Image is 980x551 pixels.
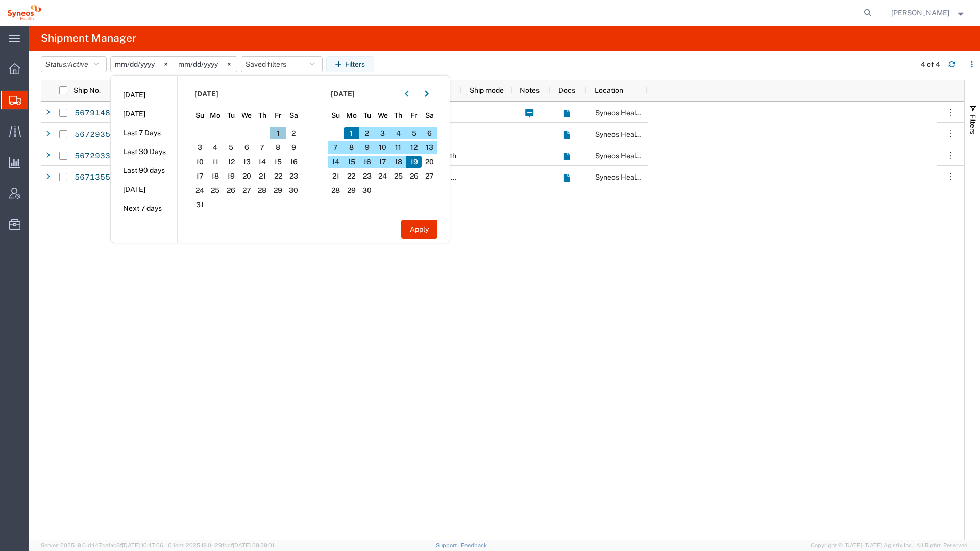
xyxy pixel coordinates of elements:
span: 13 [239,156,255,168]
span: 10 [375,141,390,154]
span: We [239,110,255,121]
span: Location [595,86,623,94]
span: 5 [406,127,422,139]
button: Filters [326,56,374,72]
span: 6 [239,141,255,154]
span: 25 [208,184,224,196]
li: Next 7 days [111,199,177,218]
span: 4 [390,127,406,139]
span: 27 [422,170,437,182]
span: 20 [422,156,437,168]
span: 28 [255,184,271,196]
span: [DATE] 09:39:01 [233,542,274,548]
span: 18 [208,170,224,182]
span: 23 [286,170,302,182]
span: [DATE] [331,89,355,99]
span: 7 [255,141,271,154]
span: 14 [255,156,271,168]
span: Syneos Health France SARL [595,152,687,160]
span: 17 [192,170,208,182]
span: Mo [344,110,359,121]
span: CHU Nice - Hôpital Pasteur 2 [409,173,502,181]
span: 2 [286,127,302,139]
span: 14 [328,156,344,168]
span: 19 [223,170,239,182]
span: 8 [344,141,359,154]
span: Mo [208,110,224,121]
span: 16 [286,156,302,168]
span: Syneos Health France SARL [595,173,687,181]
span: 12 [406,141,422,154]
button: [PERSON_NAME] [891,7,966,19]
span: [DATE] 10:47:06 [122,542,163,548]
input: Not set [111,57,174,72]
span: Fr [270,110,286,121]
span: 11 [390,141,406,154]
span: 29 [344,184,359,196]
span: Active [68,60,88,68]
span: Sa [422,110,437,121]
a: 56729350 [74,127,116,143]
span: 30 [286,184,302,196]
span: Filters [969,114,977,134]
a: Feedback [461,542,487,548]
span: 1 [344,127,359,139]
span: 10 [192,156,208,168]
span: Tu [359,110,375,121]
span: Docs [558,86,575,94]
button: Status:Active [41,56,107,72]
span: 1 [270,127,286,139]
span: 9 [286,141,302,154]
li: [DATE] [111,180,177,199]
span: 15 [344,156,359,168]
span: 20 [239,170,255,182]
span: Client: 2025.19.0-129fbcf [168,542,274,548]
span: 11 [208,156,224,168]
li: Last 90 days [111,161,177,180]
span: 25 [390,170,406,182]
button: Apply [401,220,437,239]
span: Syneos Health France SARL [595,130,687,138]
span: 26 [406,170,422,182]
span: 30 [359,184,375,196]
span: Ship mode [470,86,504,94]
span: 28 [328,184,344,196]
span: 24 [192,184,208,196]
li: Last 7 Days [111,123,177,142]
li: [DATE] [111,86,177,105]
span: 5 [223,141,239,154]
span: Syneos Health France SARL [595,109,687,117]
span: Su [328,110,344,121]
span: 8 [270,141,286,154]
span: 13 [422,141,437,154]
span: Server: 2025.19.0-d447cefac8f [41,542,163,548]
span: 22 [344,170,359,182]
span: 17 [375,156,390,168]
input: Not set [174,57,237,72]
li: Last 30 Days [111,142,177,161]
span: 12 [223,156,239,168]
span: 3 [192,141,208,154]
span: Notes [520,86,540,94]
img: logo [7,5,41,20]
span: 26 [223,184,239,196]
span: 23 [359,170,375,182]
a: 56791489 [74,105,116,121]
span: Ship No. [73,86,101,94]
span: Su [192,110,208,121]
span: Fr [406,110,422,121]
span: Tu [223,110,239,121]
span: 19 [406,156,422,168]
span: 31 [192,198,208,211]
h4: Shipment Manager [41,26,136,51]
span: [DATE] [194,89,218,99]
span: 2 [359,127,375,139]
li: [DATE] [111,105,177,123]
span: Copyright © [DATE]-[DATE] Agistix Inc., All Rights Reserved [811,541,968,550]
button: Saved filters [241,56,323,72]
span: 4 [208,141,224,154]
span: 15 [270,156,286,168]
span: 9 [359,141,375,154]
span: Th [255,110,271,121]
span: 27 [239,184,255,196]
